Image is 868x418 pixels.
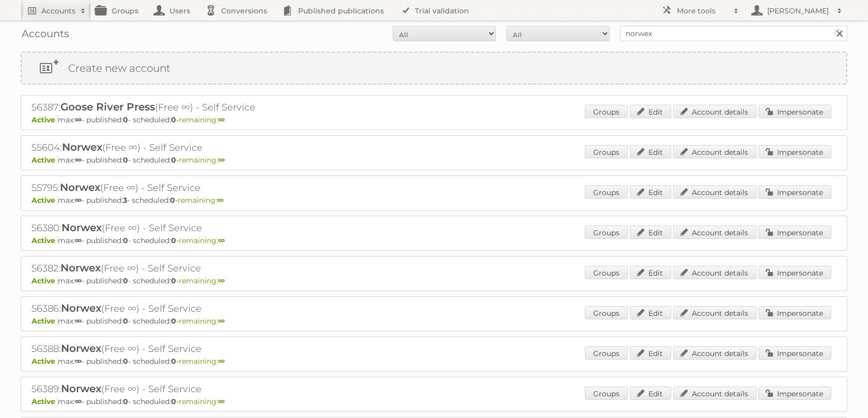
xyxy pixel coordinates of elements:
p: max: - published: - scheduled: - [32,397,836,406]
h2: 56387: (Free ∞) - Self Service [32,101,393,114]
span: Active [32,397,58,406]
a: Groups [585,105,628,118]
a: Impersonate [758,185,831,199]
span: Norwex [62,141,102,153]
strong: 0 [170,196,175,205]
a: Groups [585,226,628,239]
strong: ∞ [75,397,82,406]
strong: ∞ [75,155,82,165]
p: max: - published: - scheduled: - [32,316,836,326]
h2: 56380: (Free ∞) - Self Service [32,221,393,235]
a: Groups [585,145,628,158]
a: Edit [630,346,671,360]
a: Impersonate [758,306,831,319]
strong: 3 [123,196,127,205]
a: Groups [585,346,628,360]
a: Account details [673,105,756,118]
a: Edit [630,266,671,279]
input: Search [831,26,847,41]
strong: 0 [171,397,176,406]
span: Active [32,155,58,165]
h2: 55604: (Free ∞) - Self Service [32,141,393,154]
span: Active [32,316,58,326]
strong: ∞ [75,196,82,205]
a: Groups [585,185,628,199]
a: Account details [673,346,756,360]
strong: ∞ [218,236,225,245]
p: max: - published: - scheduled: - [32,196,836,205]
span: Norwex [61,382,101,395]
a: Account details [673,185,756,199]
strong: 0 [123,316,128,326]
span: Active [32,236,58,245]
a: Impersonate [758,105,831,118]
span: remaining: [179,357,225,366]
a: Impersonate [758,266,831,279]
p: max: - published: - scheduled: - [32,115,836,124]
strong: 0 [171,316,176,326]
span: Norwex [60,262,101,274]
a: Edit [630,387,671,400]
span: remaining: [179,397,225,406]
a: Edit [630,105,671,118]
h2: 56389: (Free ∞) - Self Service [32,382,393,396]
p: max: - published: - scheduled: - [32,155,836,165]
a: Edit [630,306,671,319]
span: Active [32,115,58,124]
strong: 0 [123,397,128,406]
a: Groups [585,387,628,400]
span: Norwex [61,342,101,355]
h2: 56382: (Free ∞) - Self Service [32,262,393,275]
strong: ∞ [75,236,82,245]
strong: 0 [171,276,176,285]
strong: 0 [171,155,176,165]
strong: ∞ [217,196,224,205]
strong: ∞ [218,397,225,406]
strong: 0 [123,155,128,165]
h2: [PERSON_NAME] [765,6,832,16]
strong: 0 [171,115,176,124]
a: Impersonate [758,145,831,158]
strong: ∞ [218,357,225,366]
a: Edit [630,226,671,239]
a: Account details [673,387,756,400]
strong: ∞ [75,115,82,124]
span: remaining: [178,196,224,205]
p: max: - published: - scheduled: - [32,276,836,285]
a: Account details [673,266,756,279]
h2: More tools [677,6,729,16]
a: Account details [673,145,756,158]
a: Edit [630,145,671,158]
span: Active [32,276,58,285]
a: Create new account [22,53,846,84]
h2: 56388: (Free ∞) - Self Service [32,342,393,356]
span: Active [32,196,58,205]
strong: 0 [171,236,176,245]
span: remaining: [179,316,225,326]
span: Norwex [61,221,102,234]
span: remaining: [179,155,225,165]
h2: 56386: (Free ∞) - Self Service [32,302,393,315]
strong: ∞ [218,115,225,124]
a: Account details [673,226,756,239]
a: Impersonate [758,346,831,360]
strong: 0 [123,357,128,366]
a: Account details [673,306,756,319]
strong: 0 [123,276,128,285]
strong: 0 [123,115,128,124]
p: max: - published: - scheduled: - [32,357,836,366]
span: remaining: [179,115,225,124]
a: Edit [630,185,671,199]
h2: Accounts [41,6,75,16]
h2: 55795: (Free ∞) - Self Service [32,181,393,195]
span: Norwex [60,181,100,194]
strong: ∞ [75,357,82,366]
a: Impersonate [758,226,831,239]
strong: ∞ [218,316,225,326]
a: Groups [585,306,628,319]
span: Active [32,357,58,366]
strong: ∞ [218,276,225,285]
span: remaining: [179,236,225,245]
p: max: - published: - scheduled: - [32,236,836,245]
a: Impersonate [758,387,831,400]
